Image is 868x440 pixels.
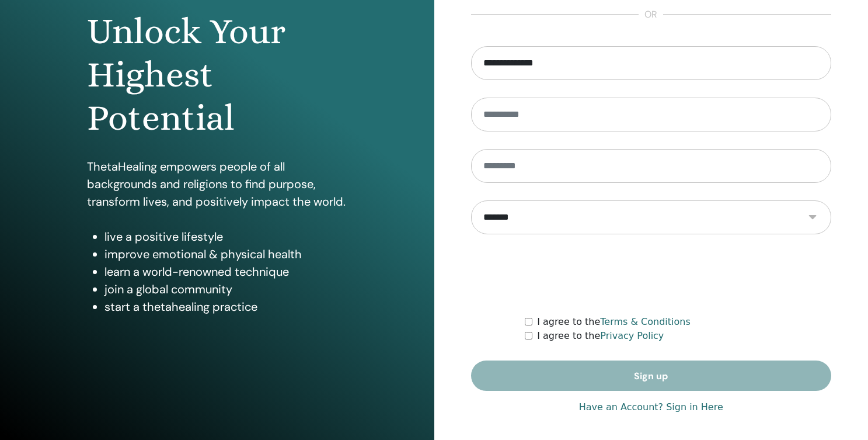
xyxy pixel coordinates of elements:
li: improve emotional & physical health [104,245,347,263]
label: I agree to the [537,315,691,329]
iframe: reCAPTCHA [562,252,740,297]
li: start a thetahealing practice [104,298,347,316]
label: I agree to the [537,329,664,343]
span: or [639,8,663,22]
h1: Unlock Your Highest Potential [87,10,347,140]
a: Terms & Conditions [600,316,690,327]
a: Privacy Policy [600,330,664,341]
li: learn a world-renowned technique [104,263,347,280]
p: ThetaHealing empowers people of all backgrounds and religions to find purpose, transform lives, a... [87,158,347,210]
a: Have an Account? Sign in Here [579,400,723,414]
li: join a global community [104,280,347,298]
li: live a positive lifestyle [104,228,347,245]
